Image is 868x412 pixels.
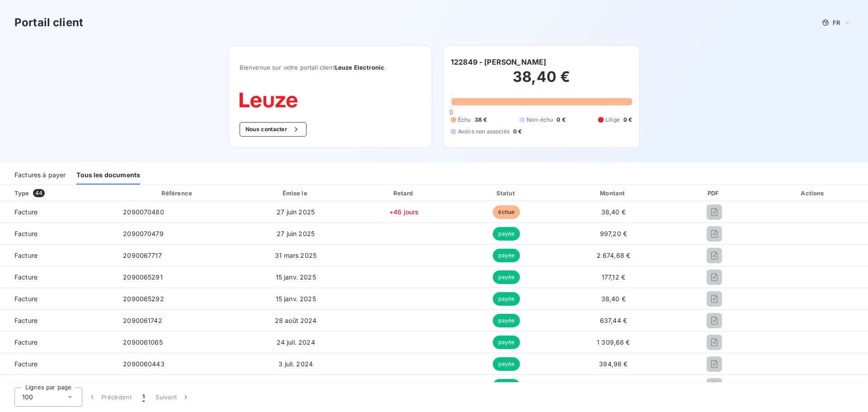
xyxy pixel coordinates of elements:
span: 997,20 € [600,230,627,237]
span: échue [493,205,520,219]
div: Statut [458,189,555,198]
span: 0 € [557,116,565,124]
span: 38,40 € [601,295,626,303]
span: Facture [7,316,108,325]
span: 0 [449,109,453,116]
span: Facture [7,208,108,217]
span: 2090070480 [123,208,164,216]
button: Précédent [82,388,137,407]
span: Litige [605,116,620,124]
span: 2090061742 [123,317,162,324]
span: Bienvenue sur votre portail client . [240,64,421,71]
span: Facture [7,294,108,303]
span: payée [493,357,520,371]
div: Tous les documents [76,166,140,185]
span: 3 juil. 2024 [278,360,313,368]
span: Facture [7,381,108,390]
span: 1 330,56 € [597,382,630,389]
span: payée [493,270,520,284]
span: 1 309,68 € [597,338,630,346]
span: payée [493,227,520,241]
span: FR [833,19,840,26]
span: Leuze Electronic [335,64,384,71]
span: payée [493,314,520,327]
div: Émise le [241,189,350,198]
span: Facture [7,338,108,347]
span: Facture [7,251,108,260]
span: Facture [7,360,108,369]
span: +46 jours [389,208,419,216]
div: PDF [672,189,757,198]
h2: 38,40 € [451,68,632,95]
button: Suivant [150,388,196,407]
button: Nous contacter [240,122,307,137]
span: 27 juin 2025 [277,208,315,216]
span: 44 [33,189,45,197]
span: 2 674,68 € [597,251,631,259]
h3: Portail client [14,14,83,31]
span: 177,12 € [602,273,625,281]
span: payée [493,379,520,393]
span: payée [493,336,520,349]
span: 100 [22,393,33,402]
span: 20 juin 2024 [276,382,315,389]
div: Référence [161,189,192,197]
span: 15 janv. 2025 [276,295,316,303]
div: Actions [760,189,866,198]
span: 27 juin 2025 [277,230,315,237]
h6: 122849 - [PERSON_NAME] [451,57,546,67]
span: Facture [7,229,108,238]
span: 2090061065 [123,338,163,346]
span: 2090065292 [123,295,164,303]
img: Company logo [240,93,297,108]
span: Non-échu [527,116,553,124]
span: Avoirs non associés [458,128,509,136]
div: Montant [559,189,668,198]
div: Type [9,189,114,198]
span: 0 € [513,128,522,136]
div: Factures à payer [14,166,66,185]
span: payée [493,249,520,262]
span: 1 [142,393,145,402]
span: 24 juil. 2024 [277,338,315,346]
span: 28 août 2024 [275,317,317,324]
span: 31 mars 2025 [275,251,316,259]
span: 2090070479 [123,230,164,237]
span: 2090065291 [123,273,163,281]
span: 38 € [475,116,487,124]
span: Facture [7,273,108,282]
span: payée [493,292,520,306]
span: 0 € [623,116,632,124]
span: 15 janv. 2025 [276,273,316,281]
span: 38,40 € [601,208,626,216]
span: 394,98 € [599,360,627,368]
div: Retard [354,189,454,198]
span: 2090060051 [123,382,163,389]
span: 2090067717 [123,251,162,259]
span: Échu [458,116,471,124]
span: 2090060443 [123,360,165,368]
button: 1 [137,388,150,407]
span: 637,44 € [600,317,627,324]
